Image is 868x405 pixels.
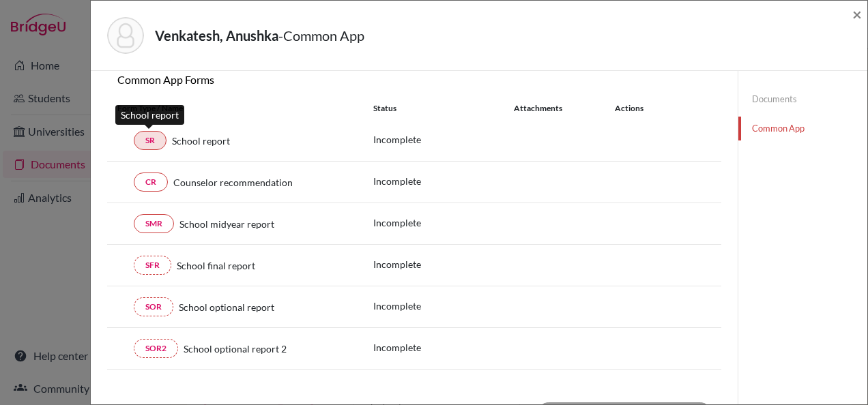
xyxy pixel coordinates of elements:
strong: Venkatesh, Anushka [155,27,278,44]
a: SOR2 [134,339,178,358]
p: Incomplete [373,215,514,230]
button: Close [852,6,862,22]
p: Incomplete [373,132,514,147]
div: Form Type / Name [107,102,363,115]
h6: Common App Forms [107,73,414,86]
div: Attachments [514,102,598,115]
div: Status [373,102,514,115]
a: SFR [134,256,171,275]
p: Incomplete [373,299,514,313]
span: × [852,4,862,24]
span: School final report [177,258,255,273]
span: Counselor recommendation [173,175,293,190]
p: Incomplete [373,174,514,188]
a: CR [134,172,168,192]
span: School midyear report [179,217,274,231]
span: - Common App [278,27,364,44]
div: School report [115,105,184,125]
span: School optional report [179,300,274,314]
span: School report [172,134,230,148]
p: Incomplete [373,257,514,271]
div: Actions [598,102,683,115]
a: SOR [134,297,173,316]
p: Incomplete [373,340,514,355]
a: Common App [738,117,867,140]
span: School optional report 2 [184,342,287,356]
a: SR [134,131,167,150]
a: SMR [134,214,174,233]
a: Documents [738,87,867,111]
